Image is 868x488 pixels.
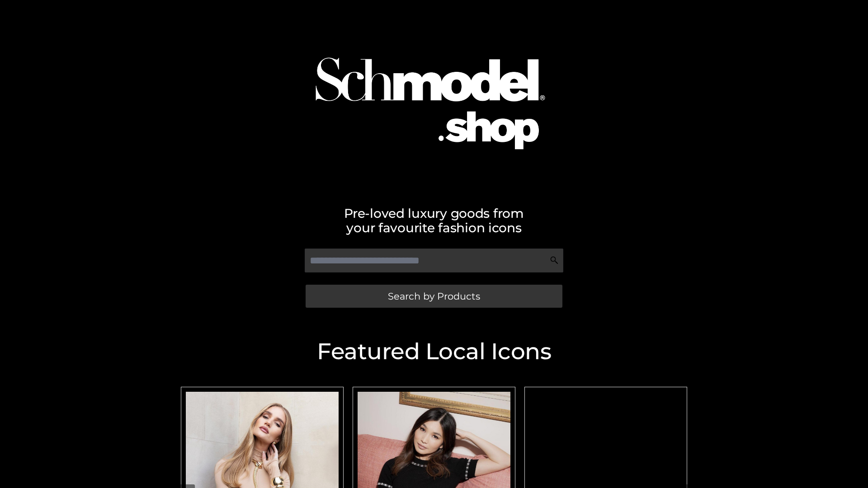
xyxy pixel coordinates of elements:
[176,206,692,235] h2: Pre-loved luxury goods from your favourite fashion icons
[550,256,559,265] img: Search Icon
[388,291,480,301] span: Search by Products
[306,285,562,308] a: Search by Products
[176,340,692,363] h2: Featured Local Icons​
